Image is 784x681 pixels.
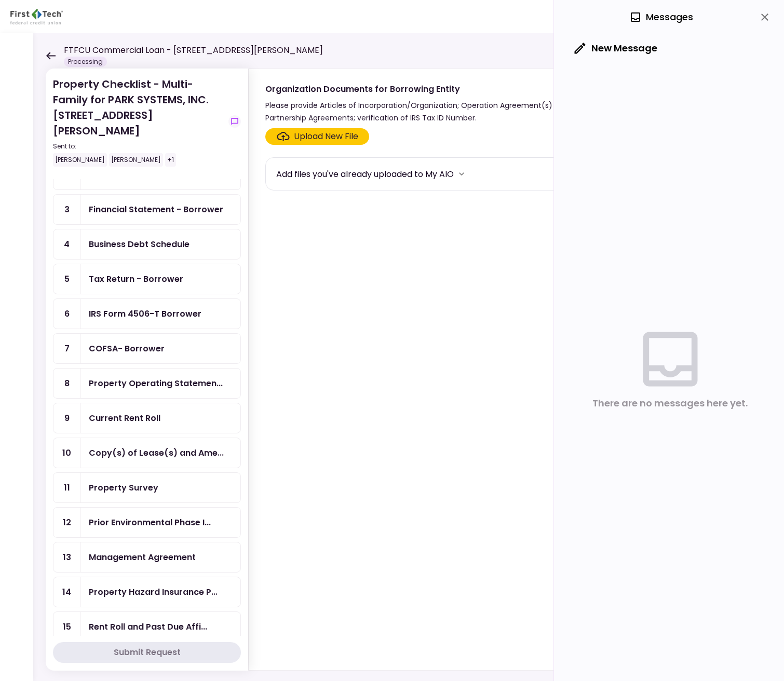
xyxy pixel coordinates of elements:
div: 7 [53,334,80,363]
div: Rent Roll and Past Due Affidavit [89,620,207,633]
div: Processing [64,57,107,67]
div: Property Checklist - Multi-Family for PARK SYSTEMS, INC. [STREET_ADDRESS][PERSON_NAME] [53,76,224,167]
div: +1 [165,153,176,167]
a: 15Rent Roll and Past Due Affidavit [53,611,241,642]
div: 15 [53,612,80,642]
a: 13Management Agreement [53,542,241,573]
div: Property Operating Statements [89,377,223,390]
div: 4 [53,229,80,259]
a: 9Current Rent Roll [53,403,241,433]
a: 8Property Operating Statements [53,368,241,399]
div: Messages [629,9,693,25]
div: 6 [53,299,80,329]
div: 3 [53,195,80,224]
a: 12Prior Environmental Phase I and/or Phase II [53,507,241,538]
div: Copy(s) of Lease(s) and Amendment(s) [89,446,224,459]
button: Submit Request [53,642,241,663]
img: Partner icon [10,9,63,24]
a: 11Property Survey [53,472,241,503]
div: 14 [53,577,80,607]
div: 13 [53,542,80,572]
button: New Message [566,35,666,62]
div: Business Debt Schedule [89,238,190,251]
div: Property Survey [89,481,158,494]
div: IRS Form 4506-T Borrower [89,307,201,320]
div: Submit Request [114,646,181,659]
a: 10Copy(s) of Lease(s) and Amendment(s) [53,438,241,468]
div: Organization Documents for Borrowing EntityPlease provide Articles of Incorporation/Organization;... [248,69,763,671]
button: close [756,8,774,26]
div: There are no messages here yet. [592,396,748,411]
div: 9 [53,403,80,433]
button: show-messages [228,115,241,128]
div: 10 [53,438,80,468]
a: 7COFSA- Borrower [53,333,241,364]
div: Management Agreement [89,551,196,564]
span: Click here to upload the required document [265,128,369,145]
div: COFSA- Borrower [89,342,165,355]
a: 4Business Debt Schedule [53,229,241,260]
div: Current Rent Roll [89,412,160,425]
div: 12 [53,508,80,537]
div: Prior Environmental Phase I and/or Phase II [89,516,211,529]
a: 5Tax Return - Borrower [53,264,241,294]
div: Add files you've already uploaded to My AIO [276,168,454,181]
h1: FTFCU Commercial Loan - [STREET_ADDRESS][PERSON_NAME] [64,44,323,57]
div: Sent to: [53,142,224,151]
a: 14Property Hazard Insurance Policy and Liability Insurance Policy [53,577,241,607]
button: more [454,166,469,182]
div: 5 [53,264,80,294]
div: [PERSON_NAME] [53,153,107,167]
a: 3Financial Statement - Borrower [53,194,241,225]
a: 6IRS Form 4506-T Borrower [53,298,241,329]
div: Please provide Articles of Incorporation/Organization; Operation Agreement(s) and all Amendments,... [265,99,680,124]
div: Tax Return - Borrower [89,273,183,285]
div: [PERSON_NAME] [109,153,163,167]
div: 11 [53,473,80,502]
div: Financial Statement - Borrower [89,203,223,216]
div: 8 [53,369,80,398]
div: Property Hazard Insurance Policy and Liability Insurance Policy [89,585,218,598]
div: Upload New File [294,130,358,143]
div: Organization Documents for Borrowing Entity [265,83,680,96]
